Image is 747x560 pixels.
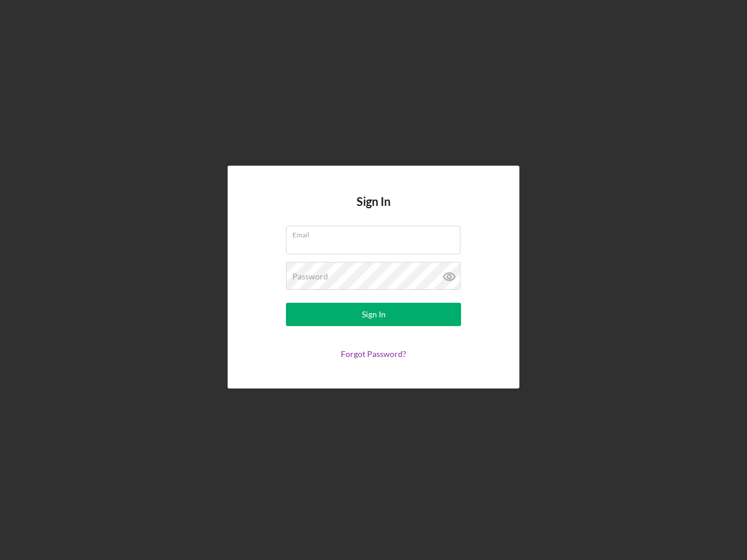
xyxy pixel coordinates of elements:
a: Forgot Password? [341,349,406,359]
button: Sign In [286,303,461,326]
div: Sign In [362,303,386,326]
label: Email [292,226,460,239]
label: Password [292,272,328,281]
h4: Sign In [357,195,390,226]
